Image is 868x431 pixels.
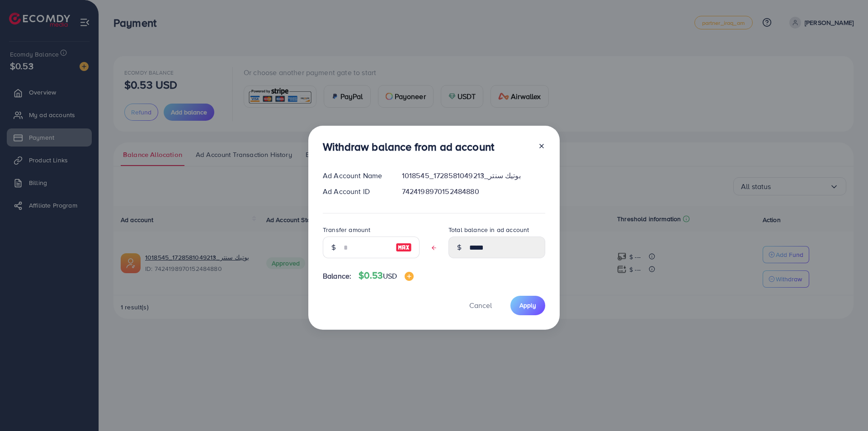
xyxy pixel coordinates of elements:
div: Ad Account Name [316,171,395,181]
div: Ad Account ID [316,186,395,197]
img: image [405,272,414,281]
img: image [396,242,412,253]
span: Balance: [323,271,351,281]
span: Apply [519,301,536,310]
div: 1018545_بوتيك سنتر_1728581049213 [395,171,552,181]
span: USD [383,271,397,281]
iframe: Chat [830,390,861,424]
h3: Withdraw balance from ad account [323,140,494,153]
button: Cancel [458,296,503,315]
label: Transfer amount [323,225,370,234]
label: Total balance in ad account [448,225,529,234]
span: Cancel [469,300,492,310]
button: Apply [510,296,545,315]
div: 7424198970152484880 [395,186,552,197]
h4: $0.53 [359,270,413,281]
